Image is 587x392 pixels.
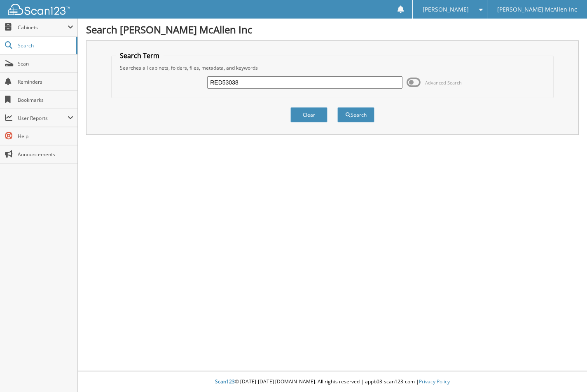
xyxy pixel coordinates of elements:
[116,64,549,71] div: Searches all cabinets, folders, files, metadata, and keywords
[337,107,374,122] button: Search
[18,151,73,158] span: Announcements
[425,80,462,86] span: Advanced Search
[116,51,164,60] legend: Search Term
[18,60,73,67] span: Scan
[78,372,587,392] div: © [DATE]-[DATE] [DOMAIN_NAME]. All rights reserved | appb03-scan123-com |
[18,42,72,49] span: Search
[18,115,68,122] span: User Reports
[18,78,73,85] span: Reminders
[86,23,579,36] h1: Search [PERSON_NAME] McAllen Inc
[290,107,327,122] button: Clear
[497,7,577,12] span: [PERSON_NAME] McAllen Inc
[18,24,68,31] span: Cabinets
[18,133,73,140] span: Help
[8,4,70,15] img: scan123-logo-white.svg
[419,378,450,385] a: Privacy Policy
[423,7,469,12] span: [PERSON_NAME]
[18,96,73,103] span: Bookmarks
[215,378,235,385] span: Scan123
